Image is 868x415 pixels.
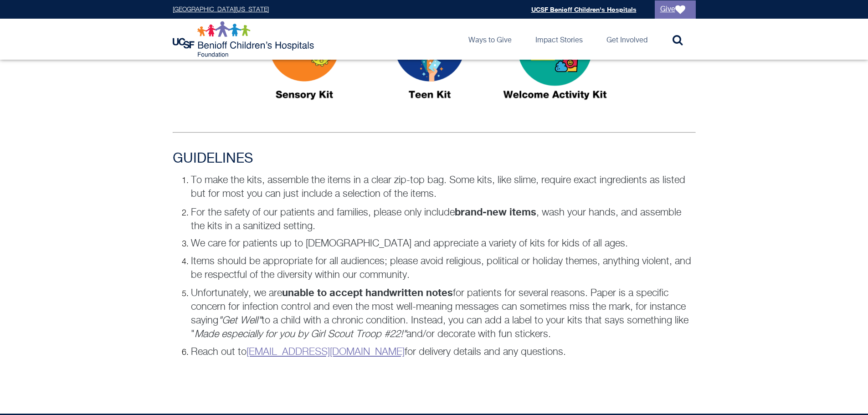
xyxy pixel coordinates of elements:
em: "Get Well" [218,316,262,326]
p: To make the kits, assemble the items in a clear zip-top bag. Some kits, like slime, require exact... [191,174,696,201]
p: Unfortunately, we are for patients for several reasons. Paper is a specific concern for infection... [191,286,696,341]
p: Items should be appropriate for all audiences; please avoid religious, political or holiday theme... [191,255,696,282]
a: Give [655,0,696,19]
a: [EMAIL_ADDRESS][DOMAIN_NAME] [247,347,405,357]
h3: GUIDELINES [173,151,696,167]
a: Impact Stories [528,19,590,60]
strong: brand-new items [455,206,536,218]
a: Ways to Give [461,19,519,60]
p: We care for patients up to [DEMOGRAPHIC_DATA] and appreciate a variety of kits for kids of all ages. [191,237,696,251]
strong: unable to accept handwritten notes [282,287,453,298]
a: UCSF Benioff Children's Hospitals [531,5,637,13]
a: [GEOGRAPHIC_DATA][US_STATE] [173,6,269,13]
em: Made especially for you by Girl Scout Troop #22!" [195,329,406,339]
img: Logo for UCSF Benioff Children's Hospitals Foundation [173,21,316,57]
p: Reach out to for delivery details and any questions. [191,345,696,359]
p: For the safety of our patients and families, please only include , wash your hands, and assemble ... [191,205,696,233]
a: Get Involved [599,19,655,60]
